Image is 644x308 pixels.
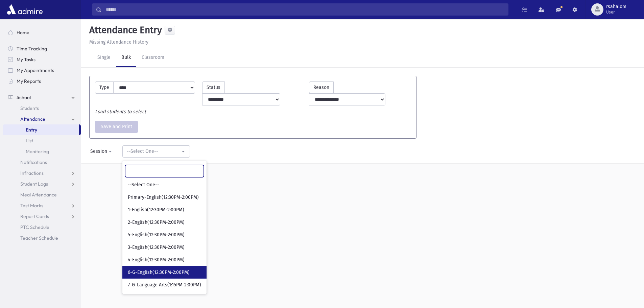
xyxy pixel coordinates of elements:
a: School [3,92,81,103]
a: Students [3,103,81,114]
span: 3-English(12:30PM-2:00PM) [128,244,185,251]
div: Session [90,148,107,155]
a: My Tasks [3,54,81,65]
span: PTC Schedule [20,224,49,230]
span: Teacher Schedule [20,235,58,241]
a: Test Marks [3,200,81,211]
label: Type [95,81,114,94]
a: PTC Schedule [3,222,81,233]
a: Entry [3,124,79,135]
span: School [17,94,31,100]
h5: Attendance Entry [87,24,162,36]
span: --Select One-- [128,182,159,188]
button: Session [86,145,117,158]
a: Report Cards [3,211,81,222]
span: 1-English(12:30PM-2:00PM) [128,207,184,213]
a: Notifications [3,157,81,168]
a: Missing Attendance History [87,39,148,45]
input: Search [102,3,508,16]
span: Report Cards [20,213,49,219]
span: 5-English(12:30PM-2:00PM) [128,232,185,238]
span: My Tasks [17,56,35,63]
span: 4-English(12:30PM-2:00PM) [128,257,185,263]
span: Students [20,105,39,111]
span: Notifications [20,159,47,165]
a: Time Tracking [3,43,81,54]
label: Status [202,81,225,93]
span: My Appointments [17,67,54,73]
button: Save and Print [95,121,138,133]
div: Load students to select [92,108,414,115]
span: 6-G-English(12:30PM-2:00PM) [128,269,190,276]
span: Entry [26,127,37,133]
div: --Select One-- [127,148,180,155]
a: My Reports [3,76,81,87]
button: --Select One-- [122,145,190,158]
u: Missing Attendance History [89,39,148,45]
span: rsahalom [606,4,626,9]
span: Monitoring [26,148,49,155]
a: My Appointments [3,65,81,76]
span: Primary-English(12:30PM-2:00PM) [128,194,199,201]
input: Search [125,165,204,177]
span: Time Tracking [17,46,47,52]
span: Student Logs [20,181,48,187]
span: 7-G-Language Arts(1:15PM-2:00PM) [128,282,201,288]
span: Meal Attendance [20,192,57,198]
span: List [26,138,33,144]
a: Single [92,48,116,67]
span: Home [17,29,29,35]
a: Infractions [3,168,81,179]
span: User [606,9,626,15]
a: Teacher Schedule [3,233,81,243]
a: Classroom [136,48,170,67]
a: Attendance [3,114,81,124]
img: AdmirePro [5,3,44,16]
a: Bulk [116,48,136,67]
span: Infractions [20,170,44,176]
a: Student Logs [3,179,81,189]
label: Reason [309,81,334,93]
a: Meal Attendance [3,189,81,200]
span: Test Marks [20,203,43,209]
span: Attendance [20,116,45,122]
span: My Reports [17,78,41,84]
a: List [3,135,81,146]
a: Monitoring [3,146,81,157]
span: 2-English(12:30PM-2:00PM) [128,219,185,226]
a: Home [3,27,81,38]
